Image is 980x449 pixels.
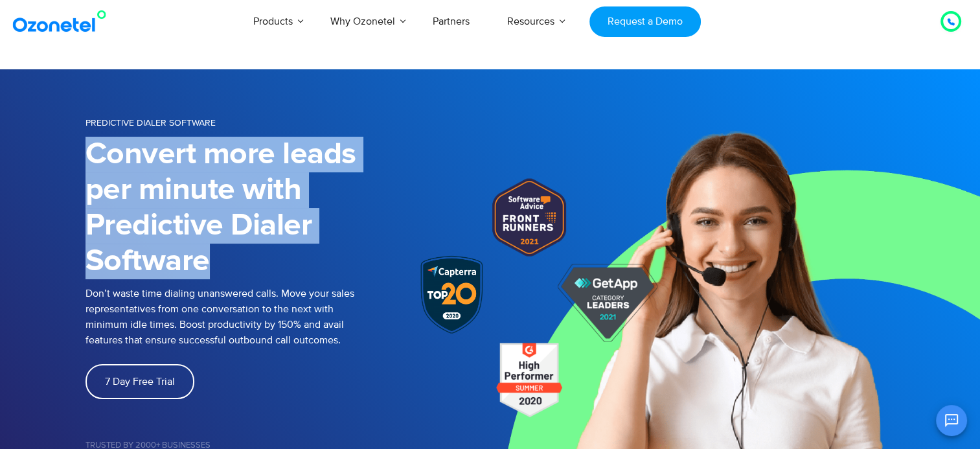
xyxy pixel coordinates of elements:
[85,117,216,128] span: PREDICTIVE DIALER SOFTWARE
[936,405,967,436] button: Open chat
[85,137,369,279] h1: Convert more leads per minute with Predictive Dialer Software
[589,6,700,37] a: Request a Demo
[105,376,175,387] span: 7 Day Free Trial
[85,364,194,399] a: 7 Day Free Trial
[85,286,377,348] p: Don’t waste time dialing unanswered calls. Move your sales representatives from one conversation ...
